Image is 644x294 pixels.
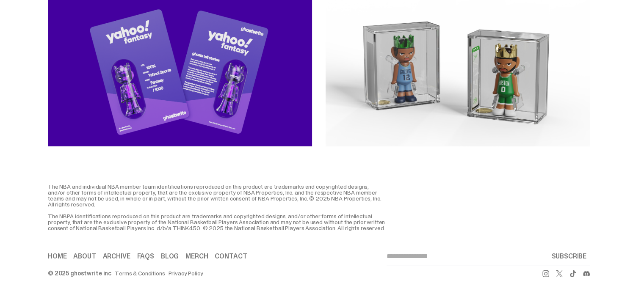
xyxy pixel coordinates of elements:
[115,270,165,276] a: Terms & Conditions
[137,253,154,260] a: FAQs
[48,184,387,231] div: The NBA and individual NBA member team identifications reproduced on this product are trademarks ...
[103,253,130,260] a: Archive
[215,253,247,260] a: Contact
[73,253,96,260] a: About
[548,248,590,265] button: SUBSCRIBE
[185,253,208,260] a: Merch
[48,270,111,276] div: © 2025 ghostwrite inc
[161,253,179,260] a: Blog
[48,253,66,260] a: Home
[169,270,203,276] a: Privacy Policy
